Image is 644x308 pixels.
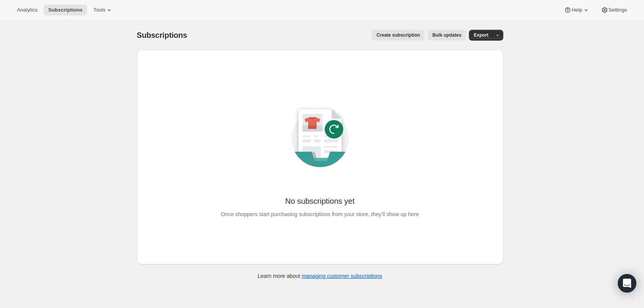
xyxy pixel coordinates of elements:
[17,7,37,13] span: Analytics
[48,7,83,13] span: Subscriptions
[302,273,382,279] a: managing customer subscriptions
[572,7,582,13] span: Help
[428,30,466,41] button: Bulk updates
[258,272,382,280] p: Learn more about
[93,7,105,13] span: Tools
[89,5,118,15] button: Tools
[376,32,420,38] span: Create subscription
[432,32,461,38] span: Bulk updates
[596,5,632,15] button: Settings
[609,7,627,13] span: Settings
[559,5,594,15] button: Help
[137,31,187,39] span: Subscriptions
[285,196,354,206] p: No subscriptions yet
[474,32,488,38] span: Export
[221,209,419,220] p: Once shoppers start purchasing subscriptions from your store, they’ll show up here
[469,30,493,41] button: Export
[372,30,425,41] button: Create subscription
[44,5,87,15] button: Subscriptions
[12,5,42,15] button: Analytics
[618,274,636,293] div: Open Intercom Messenger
